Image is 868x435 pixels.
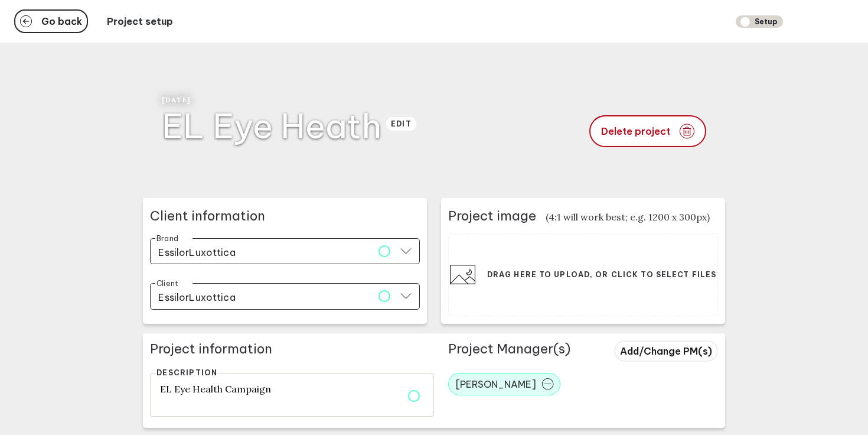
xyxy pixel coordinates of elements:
[386,117,416,131] button: edit
[14,9,88,33] button: Go back
[614,340,718,362] button: Add/Change PM(s)
[601,126,670,136] span: Delete project
[41,17,82,26] span: Go back
[448,207,536,224] h2: Project image
[150,340,434,363] h2: Project information
[400,284,412,309] button: Open
[400,238,412,264] button: Open
[487,270,716,279] p: Drag here to upload, or click to select files
[162,104,381,147] h1: EL Eye Heath
[156,369,218,377] label: Description
[546,211,710,223] p: (4:1 will work best; e.g. 1200 x 300px)
[150,373,434,417] textarea: EL Eye Health Campaign
[736,15,783,28] span: Setup
[620,345,712,357] span: Add/Change PM(s)
[162,95,427,104] p: [DATE]
[589,115,706,147] button: Delete project
[107,15,173,27] p: Project setup
[150,207,420,224] h2: Client information
[156,233,178,242] label: Brand
[456,378,536,390] span: [PERSON_NAME]
[448,373,560,395] button: [PERSON_NAME]
[448,340,600,363] h3: Project Manager(s)
[156,279,178,288] label: Client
